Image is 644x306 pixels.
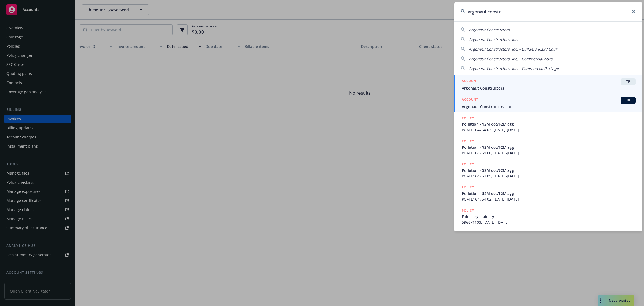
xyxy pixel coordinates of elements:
span: Argonaut Constructors, Inc. [469,37,518,42]
h5: POLICY [462,138,474,144]
span: PCM E164754 03, [DATE]-[DATE] [462,127,636,133]
span: PCM E164754 05, [DATE]-[DATE] [462,173,636,179]
a: POLICYPollution - $2M occ/$2M aggPCM E164754 06, [DATE]-[DATE] [454,136,642,159]
a: POLICYPollution - $2M occ/$2M aggPCM E164754 02, [DATE]-[DATE] [454,182,642,205]
span: PCM E164754 06, [DATE]-[DATE] [462,150,636,156]
h5: POLICY [462,162,474,167]
h5: POLICY [462,208,474,213]
span: 596671103, [DATE]-[DATE] [462,219,636,225]
a: POLICYPollution - $2M occ/$2M aggPCM E164754 05, [DATE]-[DATE] [454,159,642,182]
a: ACCOUNTBIArgonaut Constructors, Inc. [454,94,642,112]
a: POLICYFiduciary Liability596671103, [DATE]-[DATE] [454,205,642,228]
span: PCM E164754 02, [DATE]-[DATE] [462,196,636,202]
h5: ACCOUNT [462,97,478,103]
h5: ACCOUNT [462,78,478,85]
span: Argonaut Constructors, Inc. - Commercial Package [469,66,559,71]
span: Pollution - $2M occ/$2M agg [462,191,636,196]
a: ACCOUNTTRArgonaut Constructors [454,75,642,94]
span: Argonaut Constructors [469,27,510,32]
span: BI [623,98,634,103]
span: Argonaut Constructors [462,85,636,91]
span: Argonaut Constructors, Inc. [462,104,636,109]
h5: POLICY [462,115,474,121]
span: Fiduciary Liability [462,214,636,219]
span: Pollution - $2M occ/$2M agg [462,144,636,150]
span: Pollution - $2M occ/$2M agg [462,121,636,127]
input: Search... [454,2,642,21]
h5: POLICY [462,185,474,190]
span: Pollution - $2M occ/$2M agg [462,168,636,173]
span: Argonaut Constructors, Inc. - Builders Risk / Cour [469,47,557,52]
span: TR [623,79,634,84]
span: Argonaut Constructors, Inc. - Commercial Auto [469,56,552,61]
a: POLICYPollution - $2M occ/$2M aggPCM E164754 03, [DATE]-[DATE] [454,112,642,136]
